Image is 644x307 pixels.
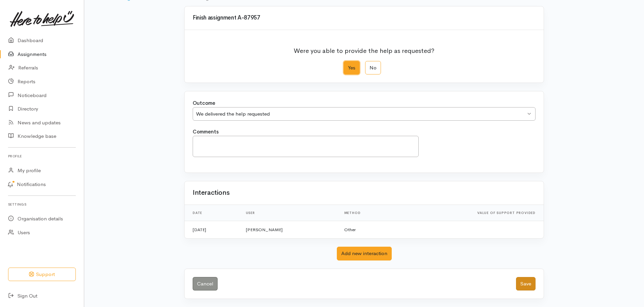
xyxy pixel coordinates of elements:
[344,61,360,75] label: Yes
[365,61,381,75] label: No
[294,42,434,56] p: Were you able to provide the help as requested?
[193,128,219,136] label: Comments
[185,221,240,238] td: [DATE]
[337,247,392,260] button: Add new interaction
[8,200,76,209] h6: Settings
[240,221,339,238] td: [PERSON_NAME]
[8,152,76,161] h6: Profile
[339,205,395,221] th: Method
[193,189,229,196] h2: Interactions
[516,277,536,291] button: Save
[193,277,218,291] a: Cancel
[395,205,544,221] th: Value of support provided
[185,205,240,221] th: Date
[193,15,536,21] h3: Finish assignment A-87957
[240,205,339,221] th: User
[339,221,395,238] td: Other
[8,268,76,281] button: Support
[196,110,526,118] div: We delivered the help requested
[193,99,215,107] label: Outcome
